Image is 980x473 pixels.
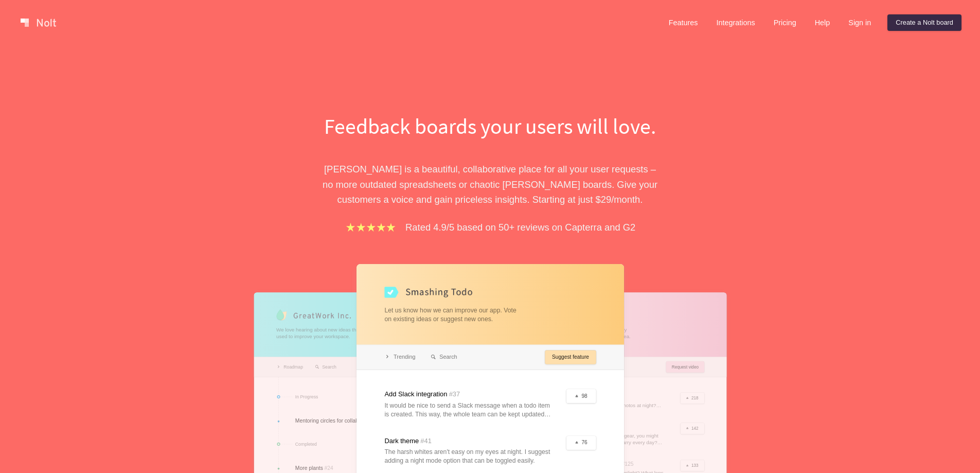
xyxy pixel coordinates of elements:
[313,162,668,207] p: [PERSON_NAME] is a beautiful, collaborative place for all your user requests – no more outdated s...
[661,14,706,31] a: Features
[708,14,763,31] a: Integrations
[840,14,879,31] a: Sign in
[807,14,839,31] a: Help
[345,221,397,233] img: stars.b067e34983.png
[405,220,635,235] p: Rated 4.9/5 based on 50+ reviews on Capterra and G2
[765,14,805,31] a: Pricing
[887,14,961,31] a: Create a Nolt board
[313,111,668,141] h1: Feedback boards your users will love.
